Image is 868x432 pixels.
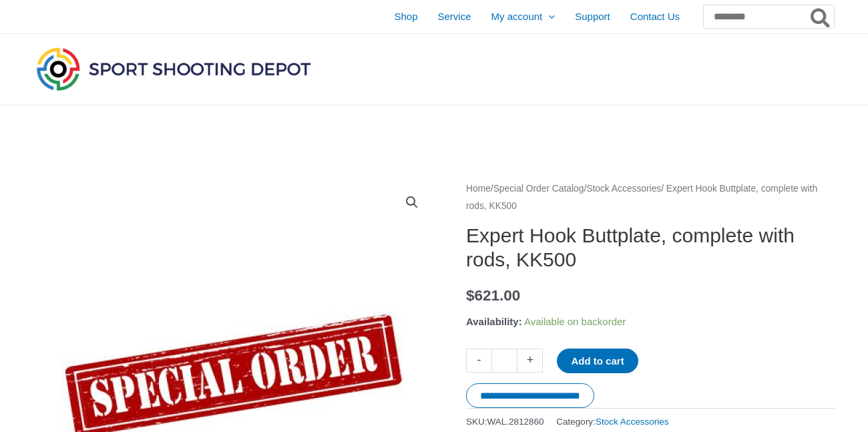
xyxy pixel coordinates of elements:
[493,184,584,194] a: Special Order Catalog
[556,413,668,430] span: Category:
[466,413,544,430] span: SKU:
[517,349,543,372] a: +
[466,184,491,194] a: Home
[400,190,424,214] a: View full-screen image gallery
[808,5,834,28] button: Search
[596,417,669,427] a: Stock Accessories
[586,184,661,194] a: Stock Accessories
[491,349,517,372] input: Product quantity
[33,44,314,93] img: Sport Shooting Depot
[487,417,544,427] span: WAL.2812860
[557,349,638,373] button: Add to cart
[466,180,835,214] nav: Breadcrumb
[466,287,475,304] span: $
[466,287,520,304] bdi: 621.00
[524,316,626,327] span: Available on backorder
[466,224,835,272] h1: Expert Hook Buttplate, complete with rods, KK500
[466,349,491,372] a: -
[466,316,522,327] span: Availability:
